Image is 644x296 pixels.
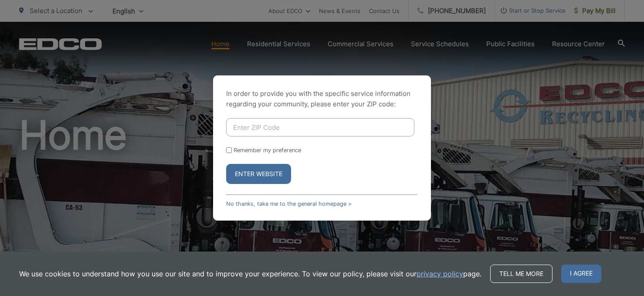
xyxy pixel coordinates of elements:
[561,265,601,283] span: I agree
[490,265,552,283] a: Tell me more
[226,88,418,109] p: In order to provide you with the specific service information regarding your community, please en...
[19,269,481,279] p: We use cookies to understand how you use our site and to improve your experience. To view our pol...
[417,269,463,279] a: privacy policy
[226,118,414,136] input: Enter ZIP Code
[226,164,291,184] button: Enter Website
[234,147,301,153] label: Remember my preference
[226,201,352,207] a: No thanks, take me to the general homepage >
